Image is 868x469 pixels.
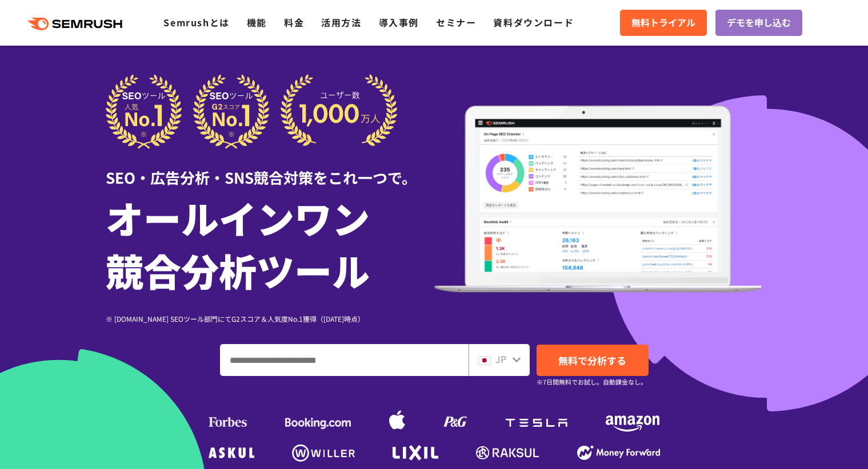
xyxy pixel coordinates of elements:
[221,345,468,375] input: ドメイン、キーワードまたはURLを入力してください
[715,10,802,36] a: デモを申し込む
[631,15,695,30] span: 無料トライアル
[163,15,229,29] a: Semrushとは
[106,313,434,324] div: ※ [DOMAIN_NAME] SEOツール部門にてG2スコア＆人気度No.1獲得（[DATE]時点）
[106,191,434,296] h1: オールインワン 競合分析ツール
[284,15,304,29] a: 料金
[321,15,361,29] a: 活用方法
[620,10,707,36] a: 無料トライアル
[537,377,647,387] small: ※7日間無料でお試し。自動課金なし。
[727,15,791,30] span: デモを申し込む
[495,352,506,366] span: JP
[537,345,649,376] a: 無料で分析する
[106,149,434,188] div: SEO・広告分析・SNS競合対策をこれ一つで。
[379,15,419,29] a: 導入事例
[558,353,626,367] span: 無料で分析する
[436,15,476,29] a: セミナー
[247,15,267,29] a: 機能
[493,15,574,29] a: 資料ダウンロード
